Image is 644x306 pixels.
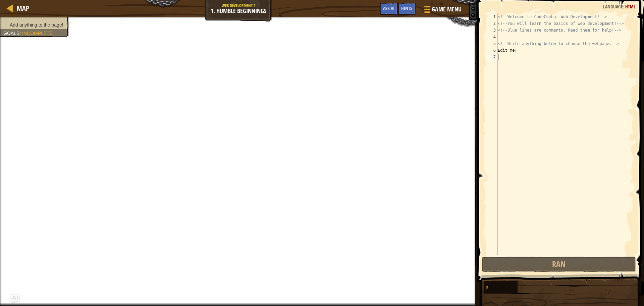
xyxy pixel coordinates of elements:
[383,5,394,11] span: Ask AI
[17,4,29,13] span: Map
[487,27,498,34] div: 3
[419,3,466,18] button: Game Menu
[10,22,63,28] span: Add anything to the page!
[19,31,22,36] span: :
[603,3,623,10] span: Language
[13,4,29,13] a: Map
[3,31,19,36] span: Goals
[552,259,566,269] span: Ran
[432,5,462,14] span: Game Menu
[401,5,412,11] span: Hints
[3,21,64,28] li: Add anything to the page!
[487,20,498,27] div: 2
[11,295,19,303] button: Ask AI
[487,34,498,40] div: 4
[487,54,498,60] div: 7
[486,285,488,290] span: p
[625,3,636,10] span: HTML
[623,3,625,10] span: :
[482,257,636,272] button: Ran
[487,40,498,47] div: 5
[487,47,498,54] div: 6
[487,13,498,20] div: 1
[22,31,53,36] span: Incomplete
[380,3,398,15] button: Ask AI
